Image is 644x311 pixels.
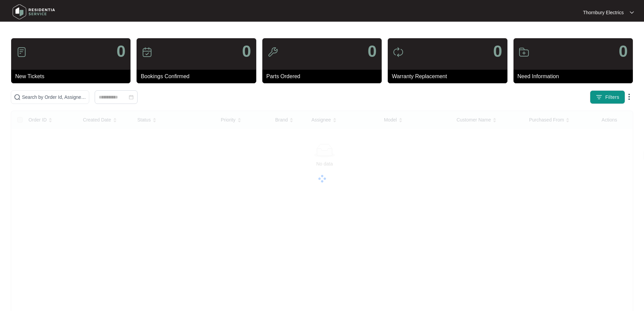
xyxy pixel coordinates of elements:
p: Thornbury Electrics [583,9,624,16]
p: 0 [619,43,628,60]
p: Warranty Replacement [392,72,507,81]
img: dropdown arrow [625,93,633,101]
p: Parts Ordered [266,72,382,81]
p: 0 [493,43,502,60]
p: 0 [242,43,251,60]
img: icon [142,47,152,58]
input: Search by Order Id, Assignee Name, Customer Name, Brand and Model [22,93,86,101]
p: Need Information [518,72,633,81]
img: filter icon [596,94,602,101]
p: New Tickets [15,72,130,81]
button: filter iconFilters [590,90,625,104]
img: icon [16,47,27,58]
img: icon [519,47,529,58]
img: dropdown arrow [630,11,634,14]
p: Bookings Confirmed [141,72,256,81]
p: 0 [117,43,126,60]
img: icon [267,47,278,58]
img: search-icon [14,94,21,101]
span: Filters [605,94,619,101]
img: residentia service logo [10,2,57,22]
img: icon [393,47,404,58]
p: 0 [367,43,377,60]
